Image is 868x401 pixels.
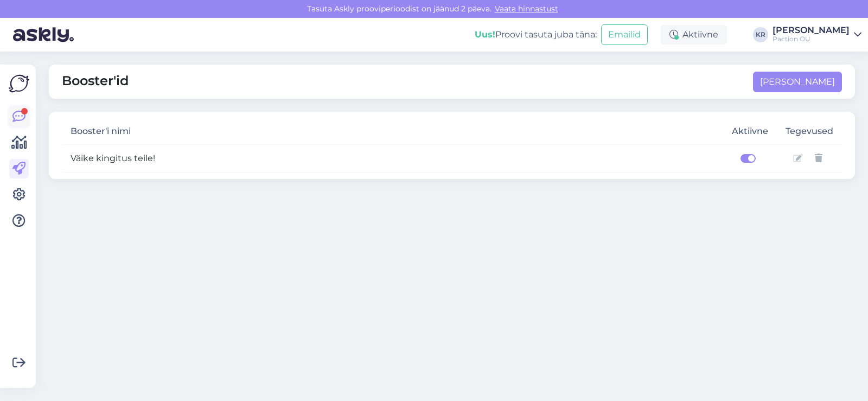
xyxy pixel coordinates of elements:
[773,26,861,43] a: [PERSON_NAME]Paction OÜ
[475,28,597,41] div: Proovi tasuta juba täna:
[492,4,561,14] a: Vaata hinnastust
[62,118,723,145] th: Booster'i nimi
[62,71,129,92] span: Booster'id
[723,118,777,145] th: Aktiivne
[753,71,842,92] a: [PERSON_NAME]
[777,118,842,145] th: Tegevused
[9,73,29,94] img: Askly Logo
[773,35,850,43] div: Paction OÜ
[753,27,768,42] div: KR
[62,144,723,172] td: Väike kingitus teile!
[475,29,495,40] b: Uus!
[661,25,727,44] div: Aktiivne
[753,72,842,92] button: [PERSON_NAME]
[601,24,648,45] button: Emailid
[773,26,850,35] div: [PERSON_NAME]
